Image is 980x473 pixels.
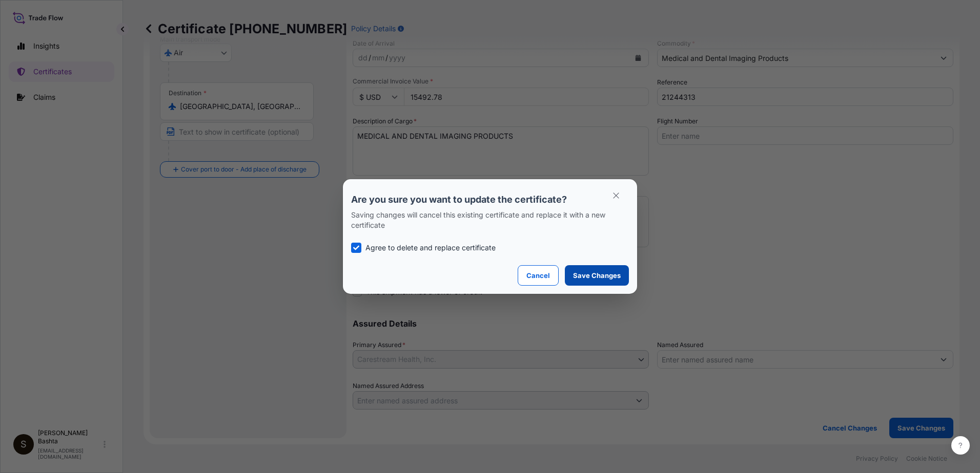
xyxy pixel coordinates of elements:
p: Are you sure you want to update the certificate? [351,193,629,206]
p: Save Changes [573,270,621,281]
p: Cancel [526,270,550,281]
button: Save Changes [565,265,629,286]
p: Saving changes will cancel this existing certificate and replace it with a new certificate [351,210,629,230]
p: Agree to delete and replace certificate [365,243,496,253]
button: Cancel [518,265,559,286]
